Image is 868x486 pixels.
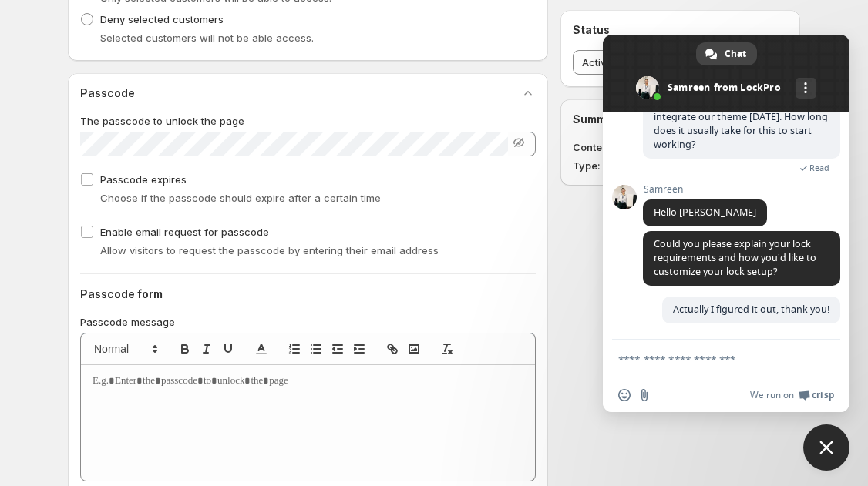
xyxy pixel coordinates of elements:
[573,22,788,38] h2: Status
[573,139,622,155] dt: Content :
[100,32,314,44] span: Selected customers will not be able access.
[100,244,439,256] span: Allow visitors to request the passcode by entering their email address
[750,389,834,401] a: We run onCrisp
[673,303,829,316] span: Actually I figured it out, thank you!
[100,192,381,204] span: Choose if the passcode should expire after a certain time
[618,353,800,367] textarea: Compose your message...
[725,42,746,65] span: Chat
[80,85,135,101] h2: Passcode
[80,115,244,127] span: The passcode to unlock the page
[654,206,756,219] span: Hello [PERSON_NAME]
[573,112,788,127] h2: Summary
[618,389,631,401] span: Insert an emoji
[654,237,816,278] span: Could you please explain your lock requirements and how you’d like to customize your lock setup?
[812,389,834,401] span: Crisp
[80,314,536,330] p: Passcode message
[696,42,757,65] div: Chat
[796,78,816,99] div: More channels
[80,287,536,302] h2: Passcode form
[573,158,622,173] dt: Type :
[654,82,828,151] span: I am excited to get started trying out this app. I submitted a request to integrate our theme [DA...
[643,184,767,195] span: Samreen
[809,163,829,173] span: Read
[100,173,187,186] span: Passcode expires
[803,424,849,471] div: Close chat
[750,389,794,401] span: We run on
[638,389,651,401] span: Send a file
[100,13,224,25] span: Deny selected customers
[100,226,269,238] span: Enable email request for passcode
